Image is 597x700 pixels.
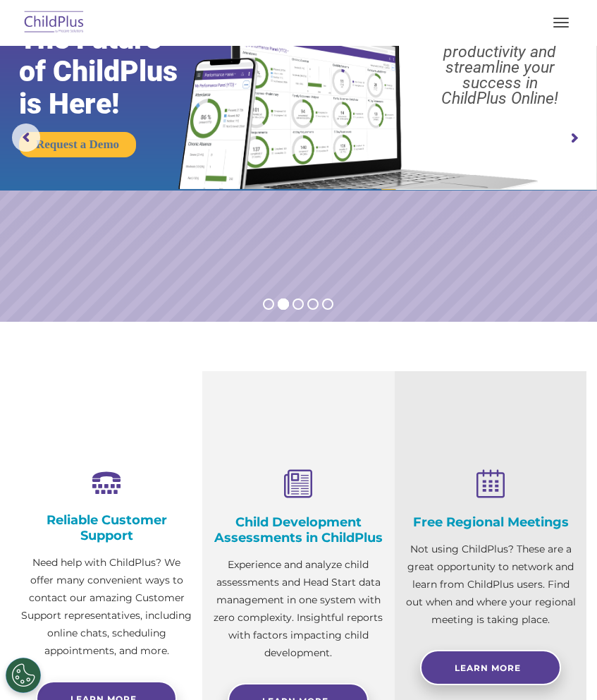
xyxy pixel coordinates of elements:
[19,132,136,157] a: Request a Demo
[21,512,192,543] h4: Reliable Customer Support
[412,29,589,107] rs-layer: Boost your productivity and streamline your success in ChildPlus Online!
[405,541,576,629] p: Not using ChildPlus? These are a great opportunity to network and learn from ChildPlus users. Fin...
[21,6,87,40] img: ChildPlus by Procare Solutions
[455,663,521,673] span: Learn More
[21,554,192,660] p: Need help with ChildPlus? We offer many convenient ways to contact our amazing Customer Support r...
[213,556,383,662] p: Experience and analyze child assessments and Head Start data management in one system with zero c...
[6,658,41,693] button: Cookies Settings
[405,514,576,530] h4: Free Regional Meetings
[19,23,209,120] rs-layer: The Future of ChildPlus is Here!
[213,514,383,545] h4: Child Development Assessments in ChildPlus
[420,650,561,685] a: Learn More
